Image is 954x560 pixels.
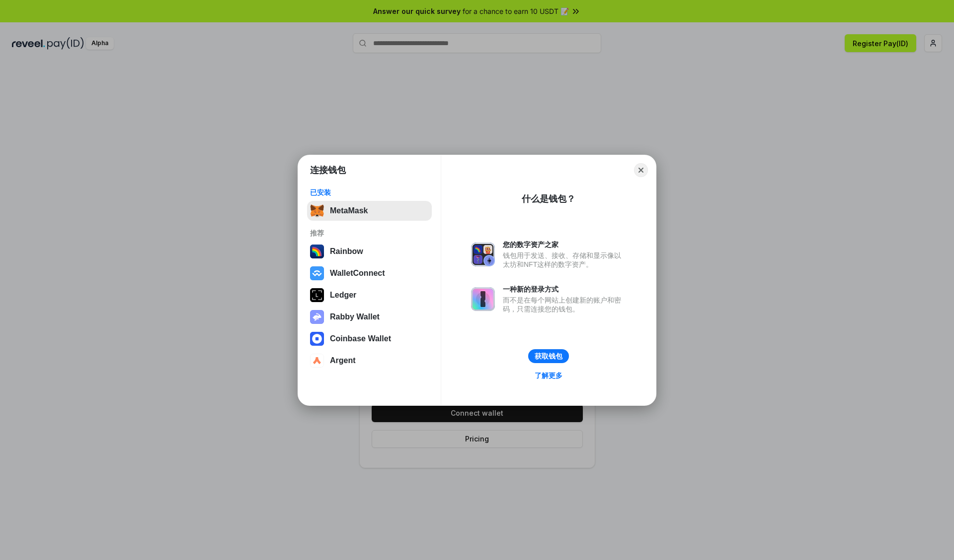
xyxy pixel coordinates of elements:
[330,334,391,343] div: Coinbase Wallet
[471,243,495,266] img: svg+xml,%3Csvg%20xmlns%3D%22http%3A%2F%2Fwww.w3.org%2F2000%2Fsvg%22%20fill%3D%22none%22%20viewBox...
[310,188,429,197] div: 已安装
[503,296,626,313] div: 而不是在每个网站上创建新的账户和密码，只需连接您的钱包。
[307,242,432,261] button: Rainbow
[310,354,324,368] img: svg+xml,%3Csvg%20width%3D%2228%22%20height%3D%2228%22%20viewBox%3D%220%200%2028%2028%22%20fill%3D...
[503,285,626,294] div: 一种新的登录方式
[330,291,356,300] div: Ledger
[528,349,569,363] button: 获取钱包
[310,310,324,324] img: svg+xml,%3Csvg%20xmlns%3D%22http%3A%2F%2Fwww.w3.org%2F2000%2Fsvg%22%20fill%3D%22none%22%20viewBox...
[310,245,324,258] img: svg+xml,%3Csvg%20width%3D%22120%22%20height%3D%22120%22%20viewBox%3D%220%200%20120%20120%22%20fil...
[522,193,575,205] div: 什么是钱包？
[310,266,324,280] img: svg+xml,%3Csvg%20width%3D%2228%22%20height%3D%2228%22%20viewBox%3D%220%200%2028%2028%22%20fill%3D...
[634,163,648,177] button: Close
[310,204,324,218] img: svg+xml,%3Csvg%20fill%3D%22none%22%20height%3D%2233%22%20viewBox%3D%220%200%2035%2033%22%20width%...
[330,356,356,365] div: Argent
[330,312,380,321] div: Rabby Wallet
[307,307,432,327] button: Rabby Wallet
[330,247,363,256] div: Rainbow
[529,369,568,382] a: 了解更多
[503,240,626,249] div: 您的数字资产之家
[307,201,432,221] button: MetaMask
[330,269,385,278] div: WalletConnect
[307,263,432,283] button: WalletConnect
[307,329,432,349] button: Coinbase Wallet
[310,229,429,238] div: 推荐
[307,285,432,305] button: Ledger
[471,287,495,311] img: svg+xml,%3Csvg%20xmlns%3D%22http%3A%2F%2Fwww.w3.org%2F2000%2Fsvg%22%20fill%3D%22none%22%20viewBox...
[310,288,324,302] img: svg+xml,%3Csvg%20xmlns%3D%22http%3A%2F%2Fwww.w3.org%2F2000%2Fsvg%22%20width%3D%2228%22%20height%3...
[535,352,562,361] div: 获取钱包
[503,251,626,269] div: 钱包用于发送、接收、存储和显示像以太坊和NFT这样的数字资产。
[535,371,562,380] div: 了解更多
[307,351,432,371] button: Argent
[310,332,324,346] img: svg+xml,%3Csvg%20width%3D%2228%22%20height%3D%2228%22%20viewBox%3D%220%200%2028%2028%22%20fill%3D...
[310,164,346,176] h1: 连接钱包
[330,206,368,215] div: MetaMask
